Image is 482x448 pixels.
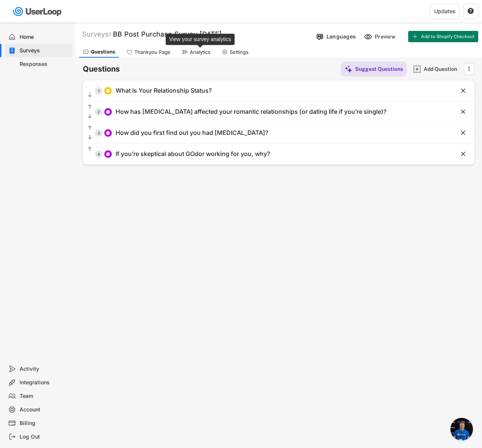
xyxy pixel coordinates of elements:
h6: Questions [83,64,120,74]
div: Home [20,34,69,41]
button:  [87,113,93,120]
div: Settings [230,49,249,55]
img: Language%20Icon.svg [316,33,324,41]
div: Surveys [20,47,69,54]
div: If you’re skeptical about GOdor working for you, why? [116,150,270,158]
text:  [88,92,92,98]
div: Surveys [82,30,111,38]
button:  [87,134,93,141]
div: Questions [91,49,115,55]
button:  [459,108,467,116]
button:  [459,87,467,95]
text:  [88,113,92,119]
text:  [461,108,465,116]
div: 4 [95,152,102,156]
text:  [461,87,465,95]
text:  [88,134,92,141]
div: Suggest Questions [355,66,403,72]
div: Add Question [424,66,461,72]
img: MagicMajor%20%28Purple%29.svg [345,65,352,73]
img: AddMajor.svg [413,65,421,73]
div: Preview [375,33,397,40]
text:  [461,129,465,137]
div: How did you first find out you had [MEDICAL_DATA]? [116,129,268,137]
text:  [461,150,465,158]
text:  [88,146,92,152]
div: Responses [20,61,69,68]
div: Account [20,406,69,413]
text:  [88,104,92,110]
div: Log Out [20,433,69,440]
button:  [467,8,474,15]
div: Analytics [190,49,210,55]
text:  [468,65,470,73]
div: Integrations [20,379,69,386]
img: ConversationMinor.svg [106,152,110,156]
button:  [87,124,93,132]
div: Updates [434,9,455,14]
div: What Is Your Relationship Status? [116,87,212,95]
div: Languages [326,33,356,40]
button:  [87,103,93,111]
img: ConversationMinor.svg [106,110,110,114]
text:  [468,8,474,14]
button:  [87,92,93,99]
div: Open chat [450,418,473,440]
font: BB Post Purchase Survey [DATE] [113,30,222,38]
button:  [459,129,467,137]
button: Add to Shopify Checkout [408,31,478,42]
div: Thankyou Page [134,49,171,55]
text:  [88,125,92,131]
div: 2 [95,110,102,114]
div: Team [20,393,69,400]
img: userloop-logo-01.svg [11,4,64,19]
div: How has [MEDICAL_DATA] affected your romantic relationships (or dating life if you’re single)? [116,108,386,116]
img: ConversationMinor.svg [106,131,110,135]
button:  [87,145,93,153]
div: 1 [95,89,102,93]
button:  [459,150,467,158]
div: 3 [95,131,102,135]
button:  [465,63,473,75]
div: Activity [20,365,69,373]
div: Billing [20,420,69,427]
span: Add to Shopify Checkout [421,34,474,39]
img: CircleTickMinorWhite.svg [106,89,110,93]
